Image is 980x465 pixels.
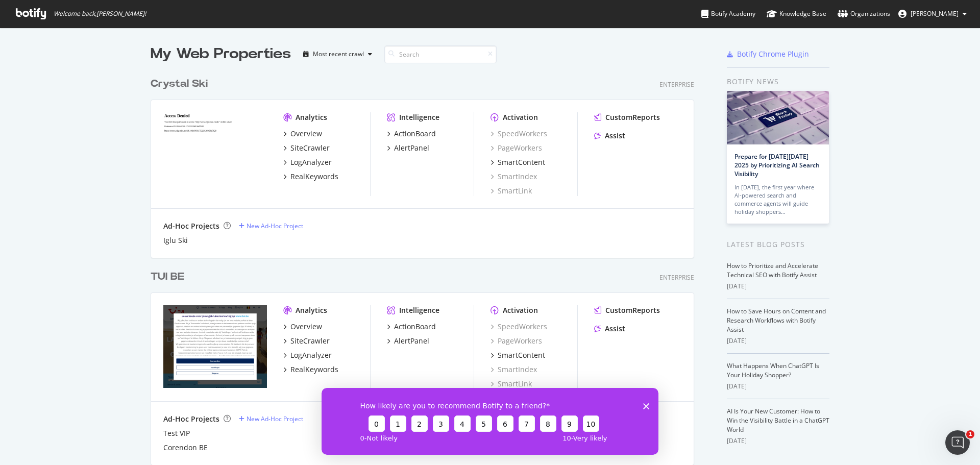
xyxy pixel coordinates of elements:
a: ActionBoard [387,129,436,139]
div: Analytics [296,305,327,315]
a: How to Save Hours on Content and Research Workflows with Botify Assist [727,307,826,334]
a: Crystal Ski [151,77,212,91]
a: Iglu Ski [163,235,188,246]
div: AlertPanel [394,143,429,153]
a: Assist [594,324,625,334]
div: Botify Chrome Plugin [737,49,809,59]
a: AI Is Your New Customer: How to Win the Visibility Battle in a ChatGPT World [727,407,829,434]
a: SiteCrawler [283,143,330,153]
div: CustomReports [605,112,660,123]
div: Overview [290,129,322,139]
div: Latest Blog Posts [727,239,829,250]
div: ActionBoard [394,322,436,332]
a: LogAnalyzer [283,350,332,360]
a: Test VIP [163,428,190,438]
div: SpeedWorkers [491,322,547,332]
div: Organizations [838,9,890,19]
a: SmartIndex [491,172,537,182]
iframe: Intercom live chat [945,430,970,455]
a: How to Prioritize and Accelerate Technical SEO with Botify Assist [727,261,818,279]
a: Corendon BE [163,443,208,453]
div: New Ad-Hoc Project [247,222,303,230]
button: [PERSON_NAME] [890,6,975,22]
div: Analytics [296,112,327,123]
a: RealKeywords [283,172,338,182]
div: SiteCrawler [290,336,330,346]
img: Prepare for Black Friday 2025 by Prioritizing AI Search Visibility [727,91,829,144]
a: CustomReports [594,305,660,315]
div: New Ad-Hoc Project [247,414,303,423]
div: Assist [605,324,625,334]
a: ActionBoard [387,322,436,332]
iframe: Survey from Botify [322,388,658,455]
div: [DATE] [727,282,829,291]
a: SmartLink [491,186,532,196]
img: tui.be [163,305,267,388]
div: Most recent crawl [313,51,364,57]
div: TUI BE [151,270,184,284]
a: PageWorkers [491,143,542,153]
div: SmartContent [498,350,545,360]
a: SmartContent [491,157,545,167]
div: Botify news [727,76,829,87]
div: [DATE] [727,436,829,446]
a: LogAnalyzer [283,157,332,167]
button: Most recent crawl [299,46,376,62]
div: CustomReports [605,305,660,315]
div: Activation [503,112,538,123]
div: AlertPanel [394,336,429,346]
div: Enterprise [659,80,694,89]
a: New Ad-Hoc Project [239,414,303,423]
div: LogAnalyzer [290,157,332,167]
a: RealKeywords [283,364,338,375]
div: Overview [290,322,322,332]
div: SiteCrawler [290,143,330,153]
div: In [DATE], the first year where AI-powered search and commerce agents will guide holiday shoppers… [734,183,821,216]
a: Assist [594,131,625,141]
a: What Happens When ChatGPT Is Your Holiday Shopper? [727,361,819,379]
div: Assist [605,131,625,141]
div: [DATE] [727,382,829,391]
a: Overview [283,322,322,332]
div: SpeedWorkers [491,129,547,139]
div: RealKeywords [290,364,338,375]
a: SmartContent [491,350,545,360]
a: SmartIndex [491,364,537,375]
a: AlertPanel [387,143,429,153]
span: Linda Verjans [911,9,959,18]
span: Welcome back, [PERSON_NAME] ! [54,10,146,18]
img: crystalski.co.uk [163,112,267,195]
a: SiteCrawler [283,336,330,346]
div: [DATE] [727,336,829,346]
div: Crystal Ski [151,77,208,91]
div: Activation [503,305,538,315]
input: Search [384,45,497,63]
a: SmartLink [491,379,532,389]
a: PageWorkers [491,336,542,346]
a: Botify Chrome Plugin [727,49,809,59]
div: ActionBoard [394,129,436,139]
div: Intelligence [399,305,439,315]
